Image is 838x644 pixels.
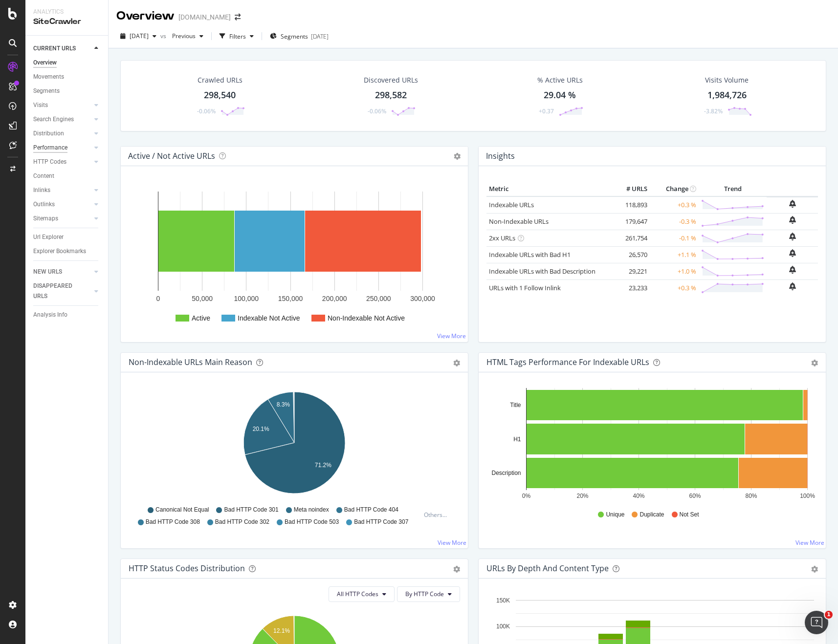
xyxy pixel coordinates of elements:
[611,230,650,246] td: 261,754
[311,32,329,41] div: [DATE]
[437,332,466,340] a: View More
[650,246,699,263] td: +1.1 %
[33,43,76,54] div: CURRENT URLS
[805,611,828,634] iframe: Intercom live chat
[789,249,796,257] div: bell-plus
[699,182,767,196] th: Trend
[789,200,796,208] div: bell-plus
[576,493,588,499] text: 20%
[33,232,64,242] div: Url Explorer
[522,493,531,499] text: 0%
[33,16,100,27] div: SiteCrawler
[33,8,100,16] div: Analytics
[315,462,331,469] text: 71.2%
[454,153,461,160] i: Options
[129,357,252,367] div: Non-Indexable URLs Main Reason
[215,518,269,526] span: Bad HTTP Code 302
[825,611,833,619] span: 1
[33,246,86,257] div: Explorer Bookmarks
[197,107,216,115] div: -0.06%
[611,196,650,214] td: 118,893
[235,14,241,21] div: arrow-right-arrow-left
[329,586,395,602] button: All HTTP Codes
[33,129,64,139] div: Distribution
[539,107,554,115] div: +0.37
[800,493,815,499] text: 100%
[424,511,451,519] div: Others...
[266,28,332,44] button: Segments[DATE]
[611,279,650,296] td: 23,233
[168,32,196,40] span: Previous
[795,538,824,547] a: View More
[337,590,378,598] span: All HTTP Codes
[537,75,583,85] div: % Active URLs
[453,360,460,366] div: gear
[128,150,215,163] h4: Active / Not Active URLs
[160,32,168,40] span: vs
[33,143,67,153] div: Performance
[650,196,699,214] td: +0.3 %
[33,58,101,68] a: Overview
[33,246,101,257] a: Explorer Bookmarks
[116,8,175,24] div: Overview
[689,493,701,499] text: 60%
[489,283,561,292] a: URLs with 1 Follow Inlink
[405,590,444,598] span: By HTTP Code
[606,511,624,519] span: Unique
[33,72,64,82] div: Movements
[489,250,571,259] a: Indexable URLs with Bad H1
[155,506,209,514] span: Canonical Not Equal
[650,182,699,196] th: Change
[33,171,101,181] a: Content
[33,86,101,96] a: Segments
[278,295,303,302] text: 150,000
[366,295,391,302] text: 250,000
[33,114,91,125] a: Search Engines
[33,86,60,96] div: Segments
[33,114,74,125] div: Search Engines
[486,388,818,501] svg: A chart.
[285,518,339,526] span: Bad HTTP Code 503
[640,511,664,519] span: Duplicate
[33,185,50,195] div: Inlinks
[364,75,418,85] div: Discovered URLs
[192,314,210,322] text: Active
[486,563,609,573] div: URLs by Depth and Content Type
[33,100,91,110] a: Visits
[277,401,290,408] text: 8.3%
[680,511,699,519] span: Not Set
[496,623,510,630] text: 100K
[368,107,386,115] div: -0.06%
[156,295,160,302] text: 0
[33,129,91,139] a: Distribution
[811,360,818,366] div: gear
[129,563,245,573] div: HTTP Status Codes Distribution
[204,89,236,102] div: 298,540
[489,234,515,242] a: 2xx URLs
[650,263,699,279] td: +1.0 %
[438,538,466,547] a: View More
[704,107,723,115] div: -3.82%
[491,470,521,476] text: Description
[650,230,699,246] td: -0.1 %
[344,506,398,514] span: Bad HTTP Code 404
[33,171,54,181] div: Content
[33,143,91,153] a: Performance
[33,157,91,167] a: HTTP Codes
[234,295,259,302] text: 100,000
[811,566,818,573] div: gear
[789,233,796,240] div: bell-plus
[611,213,650,230] td: 179,647
[328,314,405,322] text: Non-Indexable Not Active
[486,357,649,367] div: HTML Tags Performance for Indexable URLs
[513,436,521,443] text: H1
[486,150,515,163] h4: Insights
[198,75,243,85] div: Crawled URLs
[178,12,231,22] div: [DOMAIN_NAME]
[253,426,269,432] text: 20.1%
[489,200,534,209] a: Indexable URLs
[33,267,91,277] a: NEW URLS
[789,282,796,290] div: bell-plus
[33,214,58,224] div: Sitemaps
